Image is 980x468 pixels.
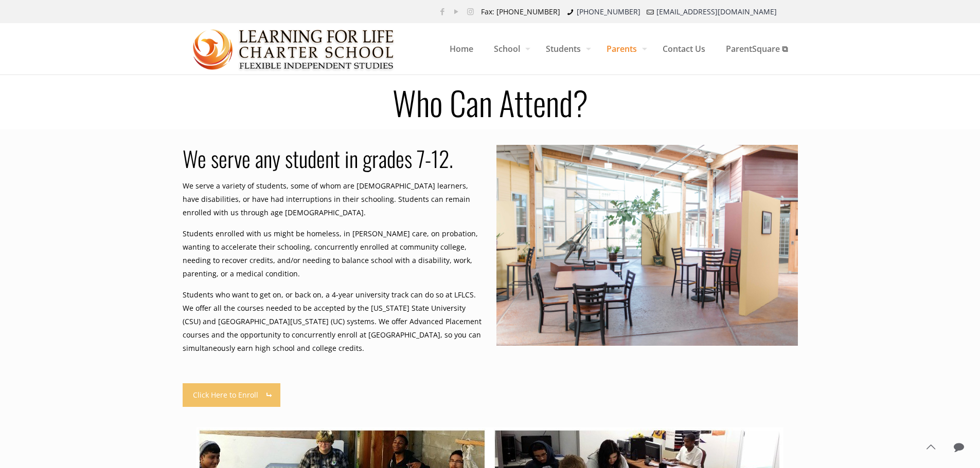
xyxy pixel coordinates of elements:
span: ParentSquare ⧉ [716,33,798,64]
h2: We serve any student in grades 7-12. [183,145,484,172]
span: Home [439,33,484,64]
p: Students enrolled with us might be homeless, in [PERSON_NAME] care, on probation, wanting to acce... [183,227,484,280]
a: School [484,23,536,74]
p: Students who want to get on, or back on, a 4-year university track can do so at LFLCS. We offer a... [183,288,484,355]
a: Instagram icon [465,6,476,16]
span: Contact Us [652,33,716,64]
span: School [484,33,536,64]
a: Click Here to Enroll [183,383,281,407]
a: Students [536,23,596,74]
i: phone [565,7,576,16]
a: YouTube icon [451,6,462,16]
img: Who Can Attend? [496,145,798,346]
p: We serve a variety of students, some of whom are [DEMOGRAPHIC_DATA] learners, have disabilities, ... [183,179,484,219]
a: [PHONE_NUMBER] [577,7,640,16]
a: [EMAIL_ADDRESS][DOMAIN_NAME] [656,7,777,16]
h1: Who Can Attend? [176,86,804,119]
a: Learning for Life Charter School [193,23,395,74]
i: mail [646,7,656,16]
a: Home [439,23,484,74]
a: ParentSquare ⧉ [716,23,798,74]
a: Back to top icon [920,436,941,458]
a: Parents [596,23,652,74]
img: Who Can Attend? [193,24,395,75]
span: Students [536,33,596,64]
a: Contact Us [652,23,716,74]
a: Facebook icon [437,6,448,16]
span: Parents [596,33,652,64]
